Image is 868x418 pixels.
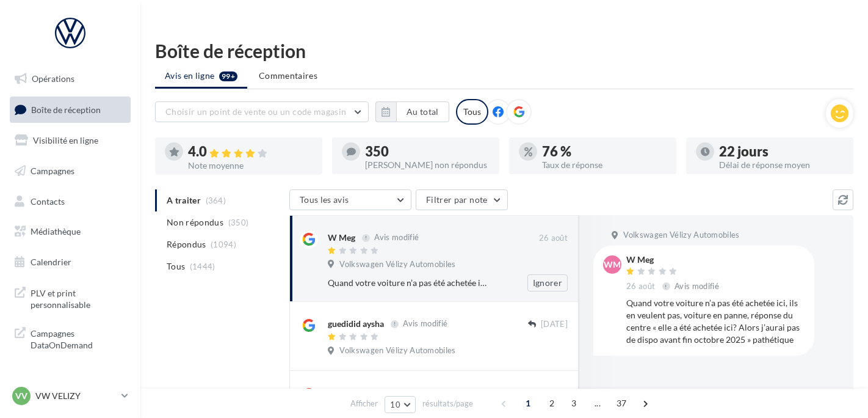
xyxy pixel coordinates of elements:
[416,189,508,210] button: Filtrer par note
[300,194,349,205] span: Tous les avis
[7,320,133,356] a: Campagnes DataOnDemand
[33,135,98,145] span: Visibilité en ligne
[167,260,185,273] span: Tous
[155,42,853,60] div: Boîte de réception
[188,161,313,170] div: Note moyenne
[7,66,133,92] a: Opérations
[165,106,346,117] span: Choisir un point de vente ou un code magasin
[375,101,449,122] button: Au total
[15,390,27,402] span: VV
[539,233,568,244] span: 26 août
[7,280,133,316] a: PLV et print personnalisable
[31,257,71,267] span: Calendrier
[328,277,488,289] div: Quand votre voiture n’a pas été achetée ici, ils en veulent pas, voiture en panne, réponse du cen...
[31,104,101,114] span: Boîte de réception
[31,325,126,351] span: Campagnes DataOnDemand
[339,259,455,270] span: Volkswagen Vélizy Automobiles
[415,388,460,398] span: Avis modifié
[7,128,133,153] a: Visibilité en ligne
[228,218,249,227] span: (350)
[7,189,133,215] a: Contacts
[328,318,384,330] div: guedidid aysha
[328,387,396,399] div: [PERSON_NAME]
[588,394,607,413] span: ...
[719,161,844,169] div: Délai de réponse moyen
[626,255,722,264] div: W Meg
[390,400,400,409] span: 10
[339,345,455,356] span: Volkswagen Vélizy Automobiles
[385,396,416,413] button: 10
[7,158,133,184] a: Campagnes
[190,262,215,271] span: (1444)
[626,297,805,346] div: Quand votre voiture n’a pas été achetée ici, ils en veulent pas, voiture en panne, réponse du cen...
[328,232,355,244] div: W Meg
[564,394,584,413] span: 3
[403,319,447,329] span: Avis modifié
[31,196,65,206] span: Contacts
[456,99,488,125] div: Tous
[31,285,126,311] span: PLV et print personnalisable
[675,281,719,291] span: Avis modifié
[542,145,667,158] div: 76 %
[623,230,739,241] span: Volkswagen Vélizy Automobiles
[188,145,313,159] div: 4.0
[542,394,562,413] span: 2
[396,101,449,122] button: Au total
[167,238,206,251] span: Répondus
[374,233,419,243] span: Avis modifié
[612,394,632,413] span: 37
[31,226,81,237] span: Médiathèque
[422,398,473,409] span: résultats/page
[626,281,655,292] span: 26 août
[527,274,568,291] button: Ignorer
[10,384,131,408] a: VV VW VELIZY
[259,70,317,81] span: Commentaires
[35,390,117,402] p: VW VELIZY
[31,166,74,176] span: Campagnes
[542,161,667,169] div: Taux de réponse
[350,398,378,409] span: Afficher
[719,145,844,158] div: 22 jours
[365,145,490,158] div: 350
[365,161,490,169] div: [PERSON_NAME] non répondus
[604,258,621,271] span: WM
[7,219,133,244] a: Médiathèque
[7,249,133,275] a: Calendrier
[7,97,133,123] a: Boîte de réception
[211,240,236,249] span: (1094)
[155,101,369,122] button: Choisir un point de vente ou un code magasin
[826,376,856,406] iframe: Intercom live chat
[541,319,568,330] span: [DATE]
[289,189,411,210] button: Tous les avis
[518,394,538,413] span: 1
[167,216,223,229] span: Non répondus
[32,73,74,84] span: Opérations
